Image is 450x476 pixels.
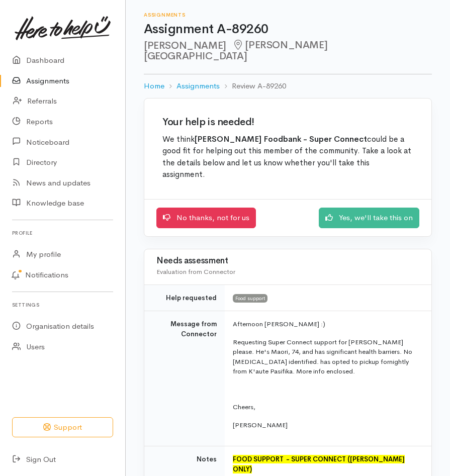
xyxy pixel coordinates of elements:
font: FOOD SUPPORT - SUPER CONNECT ([PERSON_NAME] ONLY) [233,455,405,473]
p: [PERSON_NAME] [233,420,419,430]
a: Yes, we'll take this on [319,208,419,228]
span: [PERSON_NAME][GEOGRAPHIC_DATA] [144,39,327,62]
b: [PERSON_NAME] Foodbank - Super Connect [195,134,367,144]
h1: Assignment A-89260 [144,22,432,37]
span: Food support [233,294,267,302]
p: Afternoon [PERSON_NAME] :) [233,319,419,329]
h6: Settings [12,298,113,312]
td: Help requested [144,284,225,311]
span: Evaluation from Connector [156,267,235,276]
h2: [PERSON_NAME] [144,40,432,62]
h3: Needs assessment [156,256,419,266]
button: Support [12,417,113,438]
p: Cheers, [233,402,419,412]
li: Review A-89260 [220,80,286,92]
td: Message from Connector [144,311,225,446]
a: Home [144,80,164,92]
h6: Profile [12,226,113,240]
h6: Assignments [144,12,432,18]
p: Requesting Super Connect support for [PERSON_NAME] please. He's Maori, 74, and has significant he... [233,337,419,376]
a: Assignments [176,80,220,92]
p: We think could be a good fit for helping out this member of the community. Take a look at the det... [162,134,413,181]
h2: Your help is needed! [162,117,413,128]
a: No thanks, not for us [156,208,256,228]
nav: breadcrumb [144,74,432,98]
